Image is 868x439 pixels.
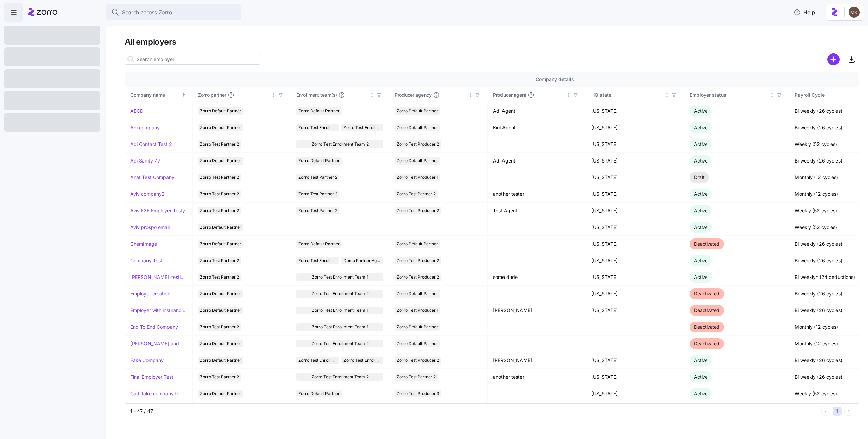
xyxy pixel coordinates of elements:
div: Company name [130,91,180,99]
span: Help [794,8,815,16]
td: another tester [488,186,586,203]
span: Active [694,224,707,230]
span: Deactivated [694,324,719,330]
span: Zorro Test Partner 2 [200,174,239,181]
div: Not sorted [370,93,374,97]
span: Zorro Test Enrollment Team 1 [312,273,368,281]
span: Zorro Test Producer 2 [397,357,439,364]
span: Zorro partner [198,92,226,98]
span: Active [694,274,707,280]
a: [PERSON_NAME] and ChemImage [130,340,187,347]
a: Adi Sanity 7.7 [130,157,160,164]
div: Not sorted [468,93,473,97]
span: Active [694,191,707,197]
a: ABCD [130,108,143,114]
td: [US_STATE] [586,103,684,119]
th: Company nameSorted ascending [125,87,193,103]
span: Zorro Default Partner [200,107,241,115]
div: Not sorted [271,93,276,97]
td: [US_STATE] [586,119,684,136]
span: Zorro Test Enrollment Team 1 [312,307,368,314]
span: Zorro Test Producer 1 [397,307,438,314]
span: Deactivated [694,307,719,313]
span: Zorro Default Partner [397,124,438,131]
span: Zorro Test Enrollment Team 2 [298,257,337,264]
a: Final Employer Test [130,374,173,380]
th: Producer agencyNot sorted [389,87,488,103]
span: Zorro Test Partner 2 [200,190,239,198]
td: [US_STATE] [586,269,684,286]
span: Zorro Default Partner [397,240,438,248]
span: Zorro Test Partner 2 [298,174,337,181]
span: Zorro Default Partner [200,224,241,231]
th: Zorro partnerNot sorted [193,87,291,103]
span: Zorro Test Producer 2 [397,273,439,281]
span: Active [694,208,707,213]
span: Zorro Test Partner 2 [397,373,436,381]
span: Zorro Test Enrollment Team 2 [312,373,369,381]
button: Search across Zorro... [106,4,241,20]
span: Zorro Default Partner [397,157,438,165]
a: ChemImage [130,241,157,247]
td: [US_STATE] [586,385,684,402]
span: Active [694,357,707,363]
div: Not sorted [770,93,774,97]
span: Zorro Test Producer 1 [397,174,438,181]
span: Zorro Default Partner [200,124,241,131]
td: [US_STATE] [586,186,684,203]
span: Zorro Test Partner 2 [397,190,436,198]
td: [US_STATE] [586,169,684,186]
button: Help [788,5,821,19]
span: Deactivated [694,341,719,346]
div: Not sorted [566,93,571,97]
td: [US_STATE] [586,302,684,319]
div: Employer status [690,91,768,99]
button: Next page [844,407,853,416]
svg: add icon [827,53,840,65]
a: Aviv E2E Employer Testy [130,207,185,214]
td: another tester [488,369,586,385]
a: Employer creation [130,290,170,297]
span: Search across Zorro... [122,8,177,17]
span: Active [694,125,707,130]
td: [PERSON_NAME] [488,352,586,369]
span: Zorro Default Partner [200,340,241,347]
span: Zorro Test Partner 2 [298,207,337,214]
span: Zorro Default Partner [298,107,340,115]
td: [US_STATE] [586,286,684,302]
a: Company Test [130,257,162,264]
span: Zorro Test Enrollment Team 2 [298,124,337,131]
span: Zorro Default Partner [200,290,241,298]
span: Deactivated [694,291,719,297]
th: Enrollment team(s)Not sorted [291,87,389,103]
a: Aviv prospo email [130,224,170,231]
div: 1 - 47 / 47 [130,408,818,415]
span: Active [694,158,707,164]
span: Active [694,108,707,114]
span: Zorro Test Producer 3 [397,390,439,397]
td: [PERSON_NAME] [488,302,586,319]
span: Zorro Default Partner [200,307,241,314]
th: Employer statusNot sorted [684,87,789,103]
a: Anat Test Company [130,174,174,181]
td: Test Agent [488,203,586,219]
a: Fake Company [130,357,164,364]
span: Active [694,257,707,263]
td: [US_STATE] [586,153,684,169]
span: Zorro Default Partner [298,240,340,248]
span: Zorro Test Partner 2 [200,323,239,331]
th: HQ stateNot sorted [586,87,684,103]
button: 1 [833,407,842,416]
span: Zorro Default Partner [200,157,241,165]
td: [US_STATE] [586,136,684,153]
th: Producer agentNot sorted [488,87,586,103]
td: Kiril Agent [488,119,586,136]
div: Sorted ascending [181,93,186,97]
span: Active [694,390,707,396]
span: Active [694,141,707,147]
td: Adi Agent [488,153,586,169]
span: Zorro Test Enrollment Team 2 [312,340,369,347]
div: Not sorted [665,93,669,97]
div: HQ state [591,91,663,99]
div: Payroll Cycle [795,91,867,99]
